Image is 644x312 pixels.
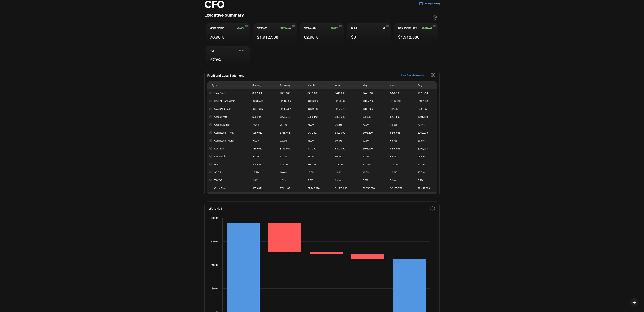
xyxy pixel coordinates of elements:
[351,26,357,29] span: OPEX
[207,168,250,176] td: ACOS
[209,179,212,181] button: Expand row
[207,129,250,137] td: Contribution Profit
[257,34,278,40] span: $1,912,588
[333,97,361,105] td: -$151,531
[305,97,333,105] td: -$156,922
[305,168,333,176] td: 13.8%
[416,97,443,105] td: -$122,122
[305,184,333,192] td: $1,145,970
[257,26,267,29] span: Net Profit
[204,12,244,17] h3: Executive Summary
[278,153,305,160] td: 92.2%
[388,89,416,97] td: $373,100
[347,23,391,43] button: OPEX$0$0
[388,168,416,176] td: 12.2%
[250,176,278,184] td: 2.6%
[416,145,443,153] td: $262,238
[361,129,388,137] td: $403,610
[333,145,361,153] td: $401,090
[305,105,333,113] td: -$169,148
[388,113,416,121] td: $294,892
[333,121,361,129] td: 76.2%
[250,97,278,105] td: -$140,431
[278,89,305,97] td: $385,682
[210,49,214,52] span: ROI
[398,26,417,29] span: Contribution Profit
[278,129,305,137] td: $355,456
[250,121,278,129] td: 74.4%
[304,26,315,29] span: Net Margin
[206,23,250,43] button: Gross Margin76.96%76.96%
[431,73,435,78] button: Settings
[209,147,212,149] button: Expand row
[361,168,388,176] td: 11.7%
[278,121,305,129] td: 75.7%
[388,121,416,129] td: 79.0%
[361,137,388,145] td: 90.6%
[416,89,443,97] td: $376,710
[207,113,250,121] td: Gross Profit
[361,153,388,160] td: 90.6%
[209,123,212,126] button: Expand row
[210,57,221,63] span: 273%
[237,27,244,29] span: 76.96%
[209,163,212,165] button: Expand row
[361,97,388,105] td: -$135,202
[422,27,432,29] span: $1,912,588
[305,137,333,145] td: 91.2%
[207,121,250,129] td: Gross Margin
[416,176,443,184] td: 8.2%
[416,153,443,160] td: 69.6%
[333,81,361,89] th: April
[250,137,278,145] td: 94.0%
[388,153,416,160] td: 65.7%
[361,160,388,168] td: 427.9%
[305,145,333,153] td: $431,503
[304,34,318,40] span: 62.98%
[331,27,338,29] span: 62.98%
[211,240,218,243] tspan: $2400K
[361,121,388,129] td: 78.8%
[416,129,443,137] td: $262,238
[250,89,278,97] td: $382,022
[388,184,416,192] td: $2,195,751
[416,113,443,121] td: $291,510
[207,89,250,97] td: Total Sales
[388,81,416,89] th: June
[210,34,224,40] span: 76.96%
[333,153,361,160] td: 90.4%
[207,145,250,153] td: Net Profit
[305,81,333,89] th: March
[305,160,333,168] td: 394.1%
[250,113,278,121] td: $284,047
[250,145,278,153] td: $359,011
[207,184,250,192] td: Cash Flow
[278,184,305,192] td: $714,467
[207,137,250,145] td: Contribution Margin
[333,160,361,168] td: 379.4%
[388,176,416,184] td: 5.9%
[209,131,212,134] button: Expand row
[209,100,212,102] button: Expand row
[416,184,443,192] td: $2,457,989
[207,105,250,113] td: Overhead Cost
[333,105,361,113] td: -$165,912
[416,160,443,168] td: 307.8%
[278,176,305,184] td: 4.6%
[253,23,297,43] button: Net Profit$1,912,588$1,912,588
[361,176,388,184] td: 6.6%
[300,23,344,43] button: Net Margin62.98%62.98%
[305,129,333,137] td: $431,503
[250,160,278,168] td: 366.4%
[278,145,305,153] td: $355,456
[250,184,278,192] td: $359,011
[250,81,278,89] th: January
[209,92,212,94] button: Expand row
[209,206,222,211] h2: Waterfall
[239,49,244,52] span: 273%
[250,129,278,137] td: $359,011
[207,97,250,105] td: Cost of Goods Sold
[388,97,416,105] td: -$112,099
[388,160,416,168] td: 313.4%
[394,23,438,43] button: Contribution Profit$1,912,588$1,912,588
